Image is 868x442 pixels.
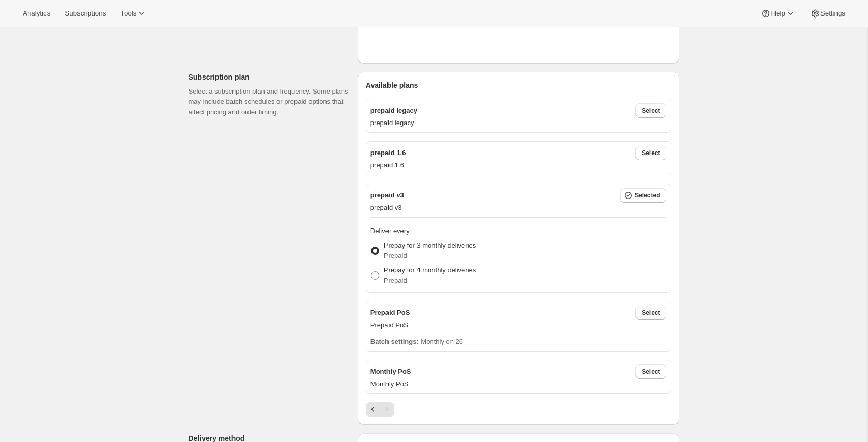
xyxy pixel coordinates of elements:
p: prepaid legacy [370,105,417,116]
span: Deliver every [370,227,410,235]
span: Subscriptions [65,9,106,18]
span: Select [642,106,660,115]
button: Settings [804,6,851,21]
span: Select [642,368,660,376]
p: Prepaid [384,251,476,261]
button: Selected [620,188,666,203]
p: Select a subscription plan and frequency. Some plans may include batch schedules or prepaid optio... [189,86,349,117]
span: Batch settings: [370,338,419,345]
span: Help [771,9,785,18]
button: Analytics [17,6,56,21]
p: prepaid legacy [370,118,667,128]
nav: Pagination [366,402,394,417]
p: prepaid 1.6 [370,160,667,171]
span: Tools [120,9,136,18]
p: Prepaid PoS [370,320,667,330]
p: Subscription plan [189,72,349,82]
span: Selected [634,191,660,200]
span: Analytics [23,9,50,18]
button: Subscriptions [58,6,112,21]
span: Select [642,309,660,317]
button: Select [636,306,666,320]
button: Select [636,364,666,379]
p: prepaid v3 [370,190,404,201]
span: Select [642,149,660,157]
button: Select [636,103,666,118]
p: prepaid v3 [370,203,667,213]
p: Monthly PoS [370,379,667,389]
p: Prepaid [384,276,476,286]
button: Tools [114,6,153,21]
button: Select [636,146,666,160]
p: Prepay for 4 monthly deliveries [384,265,476,276]
p: Prepaid PoS [370,308,410,318]
span: Monthly on 26 [421,338,463,345]
span: Settings [820,9,845,18]
p: Prepay for 3 monthly deliveries [384,240,476,251]
p: prepaid 1.6 [370,148,406,158]
button: Help [754,6,801,21]
button: Previous [366,402,380,417]
span: Available plans [366,80,418,90]
p: Monthly PoS [370,367,411,377]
